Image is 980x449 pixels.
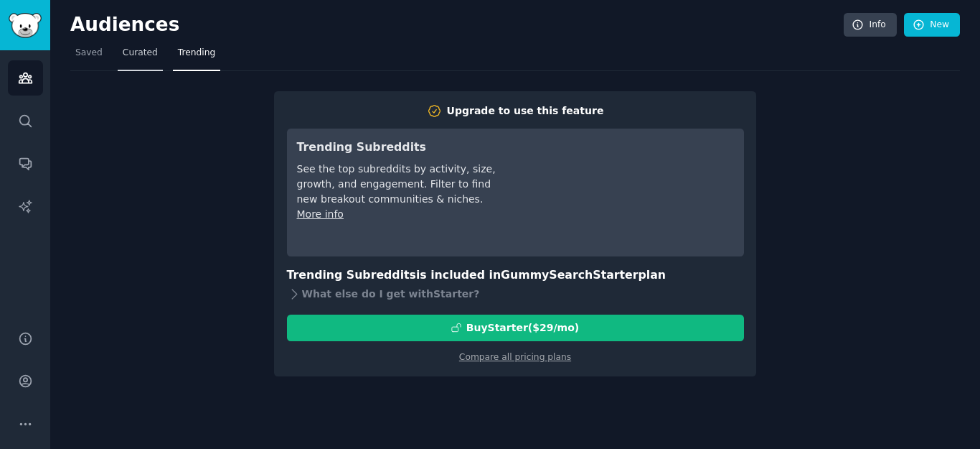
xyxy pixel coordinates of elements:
span: Trending [178,47,215,60]
img: GummySearch logo [9,13,42,38]
a: Trending [173,42,220,71]
h3: Trending Subreddits [297,139,499,157]
div: See the top subreddits by activity, size, growth, and engagement. Filter to find new breakout com... [297,162,499,207]
div: What else do I get with Starter ? [287,284,744,305]
span: GummySearch Starter [501,268,638,282]
h2: Audiences [70,14,844,37]
a: Compare all pricing plans [459,352,571,362]
div: Upgrade to use this feature [447,103,604,119]
a: More info [297,208,344,220]
h3: Trending Subreddits is included in plan [287,267,744,284]
a: Saved [70,42,108,71]
a: Info [844,13,897,37]
a: Curated [118,42,163,71]
div: Buy Starter ($ 29 /mo ) [466,320,579,335]
span: Curated [123,47,158,60]
a: New [904,13,960,37]
span: Saved [75,47,103,60]
button: BuyStarter($29/mo) [287,315,744,341]
iframe: YouTube video player [519,139,734,246]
